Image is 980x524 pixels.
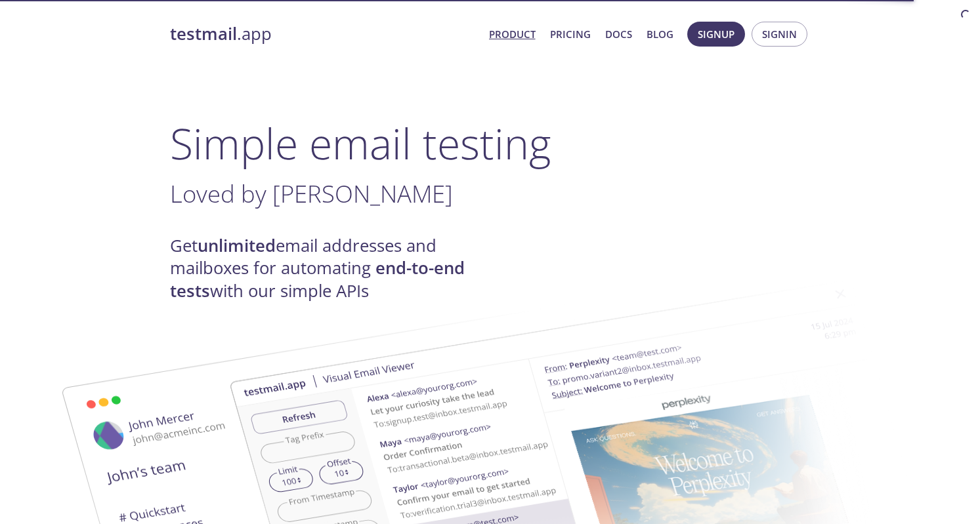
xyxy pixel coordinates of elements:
strong: testmail [170,22,237,45]
strong: unlimited [198,234,276,257]
button: Signup [687,22,745,47]
h1: Simple email testing [170,118,811,169]
a: Product [489,26,536,43]
a: Blog [647,26,673,43]
button: Signin [752,22,807,47]
a: testmail.app [170,23,479,45]
span: Loved by [PERSON_NAME] [170,177,453,210]
span: Signup [698,26,735,43]
strong: end-to-end tests [170,256,465,302]
h4: Get email addresses and mailboxes for automating with our simple APIs [170,235,490,302]
a: Docs [605,26,632,43]
span: Signin [762,26,797,43]
a: Pricing [550,26,591,43]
